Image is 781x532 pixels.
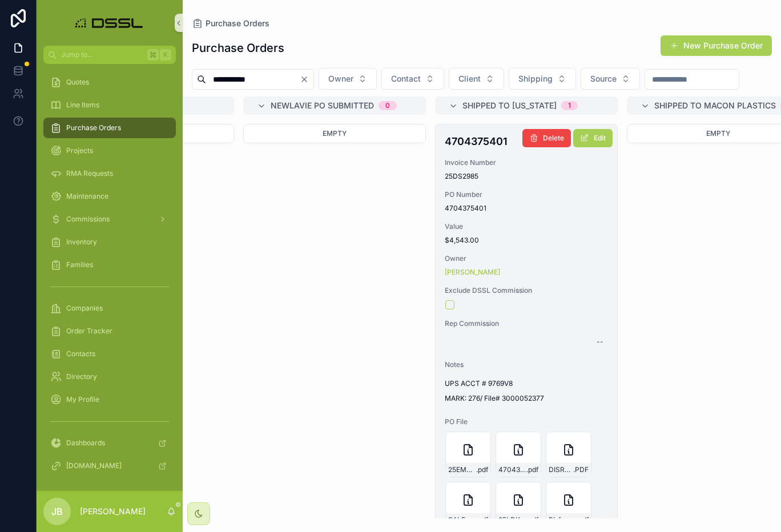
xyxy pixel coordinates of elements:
[498,465,526,474] span: 4704375401-PACKING-SLIP
[328,73,353,84] span: Owner
[66,123,121,132] span: Purchase Orders
[43,456,176,476] a: [DOMAIN_NAME]
[448,465,476,474] span: 25EMCOSALES-EMCO_4-24-2025-4
[445,286,608,295] span: Exclude DSSL Commission
[319,68,377,90] button: Select Button
[43,118,176,138] a: Purchase Orders
[43,366,176,387] a: Directory
[161,50,170,59] span: K
[445,360,608,369] span: Notes
[522,129,571,147] button: Delete
[43,433,176,453] a: Dashboards
[445,319,608,328] span: Rep Commission
[518,73,553,84] span: Shipping
[66,169,113,178] span: RMA Requests
[43,255,176,275] a: Families
[577,515,589,525] span: .pdf
[66,327,112,336] span: Order Tracker
[271,100,374,111] span: NewLavie PO Submitted
[43,321,176,341] a: Order Tracker
[445,236,608,245] span: $4,543.00
[445,254,608,263] span: Owner
[43,163,176,184] a: RMA Requests
[66,260,93,269] span: Families
[526,515,538,525] span: .pdf
[66,215,110,224] span: Commissions
[323,129,347,138] span: Empty
[43,186,176,207] a: Maintenance
[66,192,108,201] span: Maintenance
[43,46,176,64] button: Jump to...K
[568,101,571,110] div: 1
[66,78,89,87] span: Quotes
[391,73,421,84] span: Contact
[43,344,176,364] a: Contacts
[1,55,22,75] iframe: Spotlight
[51,505,63,518] span: JB
[80,506,146,517] p: [PERSON_NAME]
[43,72,176,92] a: Quotes
[543,134,564,143] span: Delete
[445,204,608,213] span: 4704375401
[192,18,269,29] a: Purchase Orders
[445,378,608,389] p: UPS ACCT # 9769V8
[449,68,504,90] button: Select Button
[594,134,606,143] span: Edit
[445,190,608,199] span: PO Number
[597,337,603,346] div: --
[385,101,390,110] div: 0
[66,461,122,470] span: [DOMAIN_NAME]
[706,129,730,138] span: Empty
[458,73,481,84] span: Client
[573,465,589,474] span: .PDF
[300,75,313,84] button: Clear
[445,222,608,231] span: Value
[192,40,284,56] h1: Purchase Orders
[43,389,176,410] a: My Profile
[43,209,176,229] a: Commissions
[445,393,608,404] p: MARK: 276/ File# 3000052377
[43,95,176,115] a: Line Items
[66,146,93,155] span: Projects
[66,395,99,404] span: My Profile
[448,515,476,525] span: SALE-ORDER
[573,129,613,147] button: Edit
[37,64,183,491] div: scrollable content
[206,18,269,29] span: Purchase Orders
[381,68,444,90] button: Select Button
[445,134,608,149] h4: 4704375401
[526,465,538,474] span: .pdf
[445,172,608,181] span: 25DS2985
[661,35,772,56] button: New Purchase Order
[445,158,608,167] span: Invoice Number
[476,515,488,525] span: .pdf
[445,268,500,277] a: [PERSON_NAME]
[43,232,176,252] a: Inventory
[581,68,640,90] button: Select Button
[43,298,176,319] a: Companies
[476,465,488,474] span: .pdf
[654,100,776,111] span: Shipped to Macon Plastics
[462,100,557,111] span: Shipped to [US_STATE]
[445,417,608,426] span: PO File
[590,73,617,84] span: Source
[66,237,97,247] span: Inventory
[549,465,573,474] span: DISRUPTIVE-Graybar-PO-4704375401-NSRHA-BENNET-PH2
[66,100,99,110] span: Line Items
[66,372,97,381] span: Directory
[498,515,526,525] span: 25LDK-4704375401
[72,14,148,32] img: App logo
[66,438,105,448] span: Dashboards
[43,140,176,161] a: Projects
[549,515,577,525] span: PI-form-Ledkey-2025
[509,68,576,90] button: Select Button
[61,50,143,59] span: Jump to...
[66,304,103,313] span: Companies
[66,349,95,358] span: Contacts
